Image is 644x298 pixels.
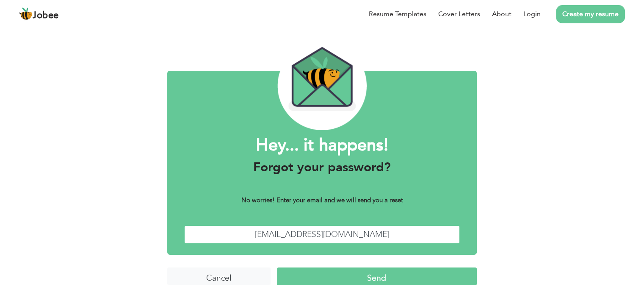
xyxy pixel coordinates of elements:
a: Cover Letters [438,9,480,19]
a: Jobee [19,7,59,21]
img: envelope_bee.png [277,42,366,130]
h3: Forgot your password? [184,160,460,175]
input: Cancel [167,267,271,286]
a: Create my resume [556,5,625,23]
span: Jobee [33,11,59,20]
img: jobee.io [19,7,33,21]
a: Login [523,9,541,19]
a: Resume Templates [369,9,426,19]
input: Enter Your Email [184,226,460,244]
a: About [492,9,511,19]
input: Send [277,267,477,286]
h1: Hey... it happens! [184,134,460,156]
b: No worries! Enter your email and we will send you a reset [241,196,403,204]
